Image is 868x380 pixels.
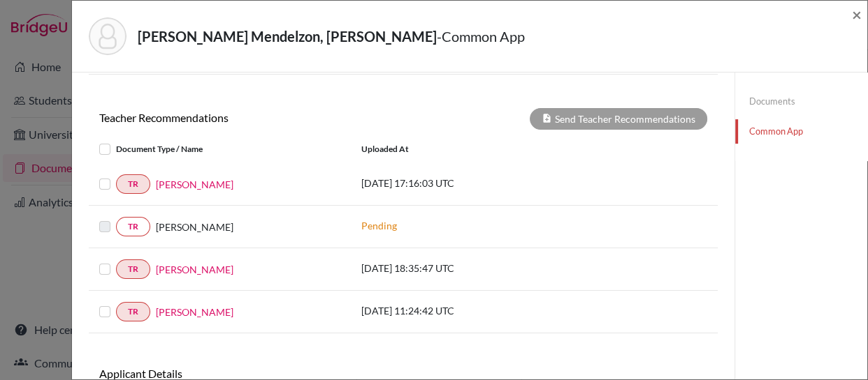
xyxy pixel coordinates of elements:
a: TR [116,174,150,194]
a: [PERSON_NAME] [156,177,233,192]
p: [DATE] 11:24:42 UTC [361,303,550,318]
h6: Teacher Recommendations [89,111,403,124]
h6: Applicant Details [99,367,393,380]
div: Send Teacher Recommendations [530,108,707,130]
div: Document Type / Name [89,141,351,158]
button: Close [852,6,862,23]
span: [PERSON_NAME] [156,220,233,234]
span: - Common App [437,28,525,45]
div: Uploaded at [351,141,560,158]
p: [DATE] 18:35:47 UTC [361,261,550,275]
a: [PERSON_NAME] [156,262,233,277]
p: Pending [361,218,550,233]
a: Common App [735,119,867,144]
a: Documents [735,89,867,114]
strong: [PERSON_NAME] Mendelzon, [PERSON_NAME] [138,28,437,45]
p: [DATE] 17:16:03 UTC [361,176,550,190]
a: TR [116,259,150,279]
a: TR [116,217,150,236]
span: × [852,4,862,24]
a: TR [116,302,150,321]
a: [PERSON_NAME] [156,305,233,319]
